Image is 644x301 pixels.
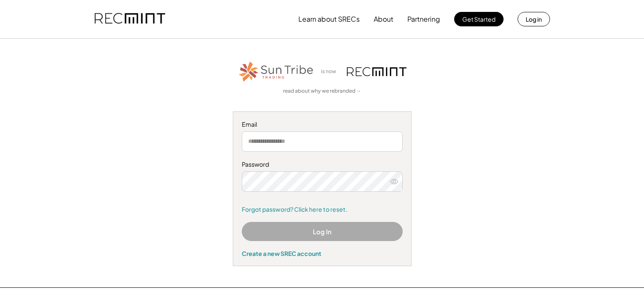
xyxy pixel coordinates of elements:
button: Log in [518,12,550,26]
button: Partnering [407,11,440,28]
button: Get Started [454,12,504,26]
div: Create a new SREC account [242,250,403,257]
button: Learn about SRECs [298,11,360,28]
img: STT_Horizontal_Logo%2B-%2BColor.png [238,60,315,83]
div: Email [242,120,403,129]
a: read about why we rebranded → [283,88,361,95]
div: is now [319,68,343,75]
a: Forgot password? Click here to reset. [242,205,403,214]
img: recmint-logotype%403x.png [94,5,165,34]
div: Password [242,160,403,169]
button: About [374,11,393,28]
img: recmint-logotype%403x.png [347,67,406,76]
button: Log In [242,222,403,241]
